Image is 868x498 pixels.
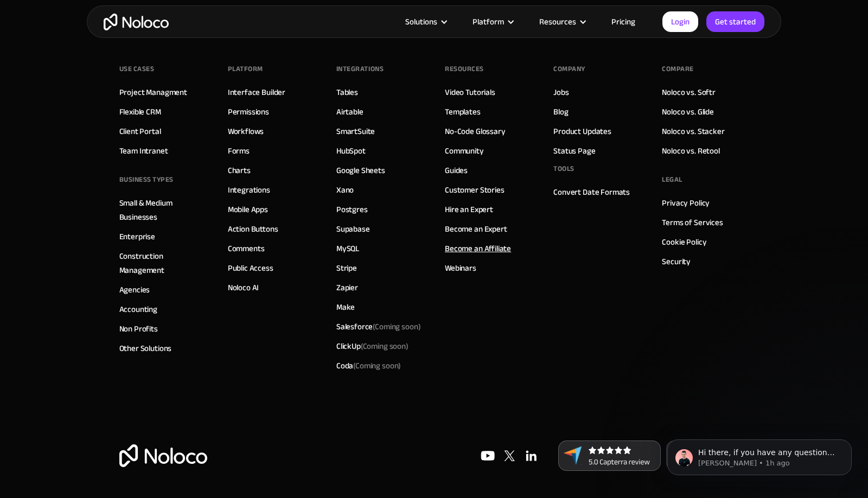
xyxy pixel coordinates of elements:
a: Other Solutions [119,341,172,355]
a: Noloco vs. Glide [662,105,714,119]
div: Company [553,61,585,77]
a: Login [662,11,698,32]
a: Tables [336,85,358,99]
a: Project Managment [119,85,187,99]
a: Noloco vs. Softr [662,85,716,99]
a: Security [662,254,691,269]
a: Flexible CRM [119,105,161,119]
a: Product Updates [553,124,611,138]
div: Legal [662,171,682,188]
a: Webinars [445,261,476,275]
a: Accounting [119,302,158,316]
a: Forms [228,144,250,158]
a: home [104,14,169,30]
a: Noloco vs. Stacker [662,124,724,138]
span: (Coming soon) [373,319,420,334]
div: Use Cases [119,61,155,77]
span: (Coming soon) [353,358,401,373]
a: Non Profits [119,322,158,336]
a: Privacy Policy [662,196,710,210]
a: Mobile Apps [228,202,268,216]
a: HubSpot [336,144,366,158]
a: Workflows [228,124,264,138]
a: Templates [445,105,481,119]
div: Platform [459,15,526,29]
a: Blog [553,105,568,119]
a: Cookie Policy [662,235,706,249]
div: Solutions [392,15,459,29]
div: Resources [526,15,598,29]
a: MySQL [336,241,359,256]
a: SmartSuite [336,124,375,138]
a: Public Access [228,261,273,275]
a: Action Buttons [228,222,278,236]
div: Compare [662,61,694,77]
a: No-Code Glossary [445,124,506,138]
a: Xano [336,183,354,197]
a: Get started [706,11,764,32]
a: Small & Medium Businesses [119,196,206,224]
a: Postgres [336,202,368,216]
a: Charts [228,163,251,177]
a: Become an Affiliate [445,241,511,256]
a: Video Tutorials [445,85,495,99]
div: BUSINESS TYPES [119,171,174,188]
a: Customer Stories [445,183,505,197]
a: Interface Builder [228,85,285,99]
div: Resources [445,61,484,77]
div: INTEGRATIONS [336,61,384,77]
div: Coda [336,359,401,373]
a: Terms of Services [662,215,723,229]
a: Noloco AI [228,280,259,295]
div: Salesforce [336,320,421,334]
a: Jobs [553,85,569,99]
a: Construction Management [119,249,206,277]
div: Platform [473,15,504,29]
div: Solutions [405,15,437,29]
a: Make [336,300,355,314]
a: Stripe [336,261,357,275]
a: Guides [445,163,468,177]
a: Status Page [553,144,595,158]
a: Noloco vs. Retool [662,144,719,158]
a: Permissions [228,105,269,119]
iframe: Intercom notifications message [651,417,868,493]
a: Community [445,144,484,158]
a: Become an Expert [445,222,507,236]
a: Hire an Expert [445,202,493,216]
a: Client Portal [119,124,161,138]
a: Enterprise [119,229,156,244]
div: ClickUp [336,339,409,353]
div: Tools [553,161,575,177]
div: Resources [539,15,576,29]
a: Pricing [598,15,649,29]
a: Agencies [119,283,150,297]
a: Comments [228,241,265,256]
a: Zapier [336,280,358,295]
a: Convert Date Formats [553,185,630,199]
a: Airtable [336,105,363,119]
span: (Coming soon) [361,339,409,354]
a: Team Intranet [119,144,168,158]
a: Supabase [336,222,370,236]
a: Google Sheets [336,163,385,177]
a: Integrations [228,183,270,197]
div: Platform [228,61,263,77]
